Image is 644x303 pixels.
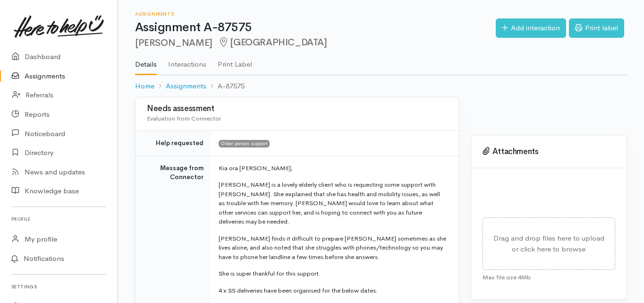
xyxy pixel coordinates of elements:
a: Add interaction [496,18,566,38]
a: Interactions [168,48,206,74]
p: [PERSON_NAME] is a lovely elderly client who is requesting some support with [PERSON_NAME]. She e... [219,180,448,226]
p: Kia ora [PERSON_NAME], [219,164,448,173]
div: Max file size 4Mb [483,270,615,282]
a: Print Label [218,48,252,74]
h6: Settings [11,280,106,293]
h1: Assignment A-87575 [135,21,496,35]
a: Assignments [166,81,206,92]
h6: Profile [11,213,106,225]
a: Print label [569,18,624,38]
p: 4 x SS deliveries have been organised for the below dates: [219,286,448,295]
h3: Needs assessment [147,104,448,113]
h3: Attachments [483,147,615,156]
a: Details [135,48,157,75]
span: Drag and drop files here to upload or click here to browse [493,234,604,253]
p: She is super thankful for this support. [219,269,448,278]
span: [GEOGRAPHIC_DATA] [218,36,327,48]
h6: Assignments [135,11,496,17]
span: Older person support [219,140,270,147]
p: [PERSON_NAME] finds it difficult to prepare [PERSON_NAME] sometimes as she lives alone, and also ... [219,234,448,262]
h2: [PERSON_NAME] [135,37,496,48]
td: Help requested [136,131,211,156]
li: A-87575 [206,81,245,92]
span: Evaluation from Connector [147,114,221,122]
a: Home [135,81,154,92]
nav: breadcrumb [135,75,627,97]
